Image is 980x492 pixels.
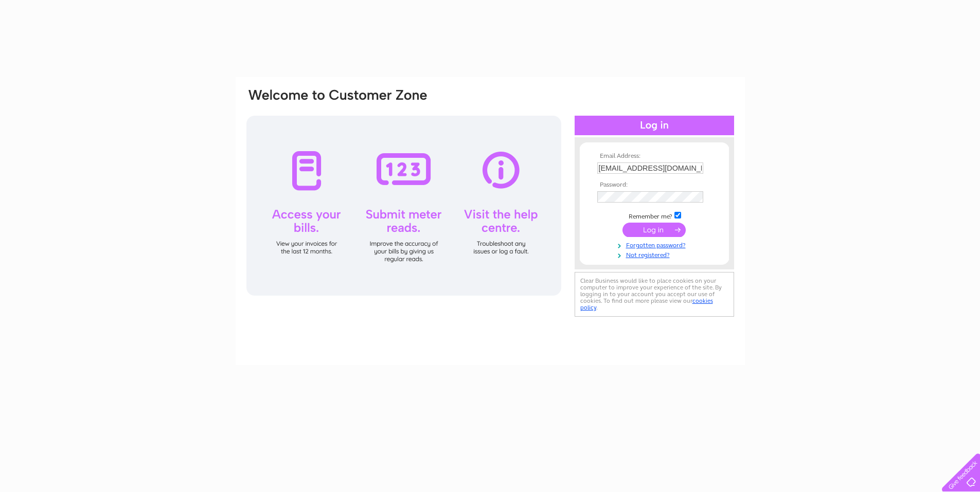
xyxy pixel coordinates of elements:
[595,153,714,160] th: Email Address:
[597,249,714,259] a: Not registered?
[595,181,714,189] th: Password:
[595,210,714,221] td: Remember me?
[597,240,714,249] a: Forgotten password?
[580,297,713,311] a: cookies policy
[575,272,734,317] div: Clear Business would like to place cookies on your computer to improve your experience of the sit...
[622,223,686,237] input: Submit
